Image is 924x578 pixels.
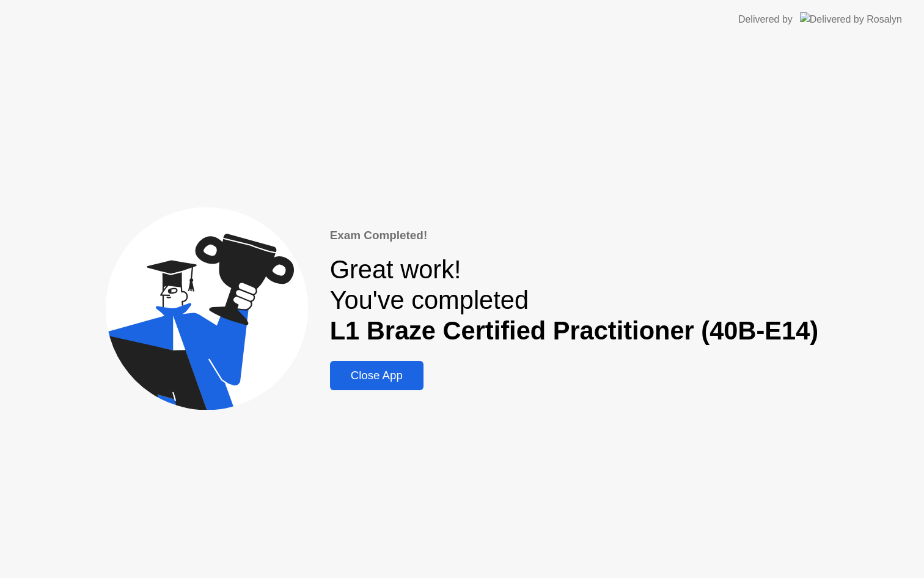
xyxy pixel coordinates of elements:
[330,316,818,345] b: L1 Braze Certified Practitioner (40B-E14)
[738,12,793,27] div: Delivered by
[330,361,424,390] button: Close App
[330,254,818,346] div: Great work! You've completed
[334,369,420,382] div: Close App
[800,12,902,26] img: Delivered by Rosalyn
[330,227,818,244] div: Exam Completed!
